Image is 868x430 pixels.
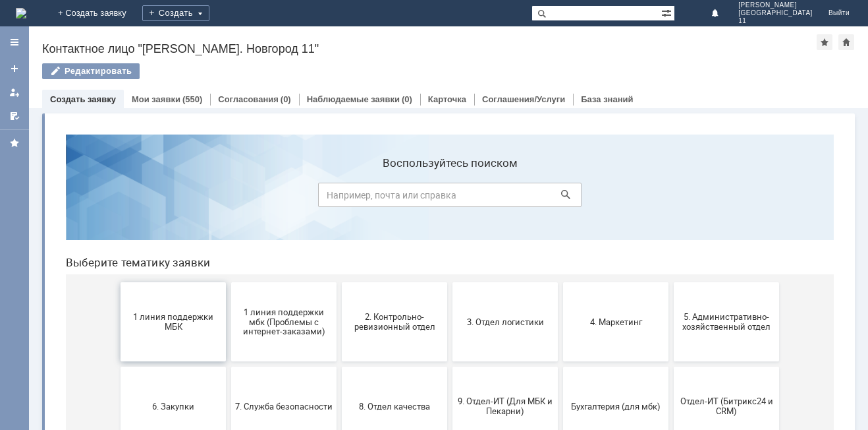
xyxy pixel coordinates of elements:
[286,327,392,406] button: Франчайзинг
[622,361,720,371] span: не актуален
[218,94,279,104] a: Согласования
[622,188,720,208] span: 5. Административно-хозяйственный отдел
[397,327,502,406] button: Это соглашение не активно!
[290,188,388,208] span: 2. Контрольно-ревизионный отдел
[176,327,281,406] button: Финансовый отдел
[4,106,25,127] a: Мои согласования
[512,193,609,202] span: 4. Маркетинг
[180,361,277,371] span: Финансовый отдел
[508,327,613,406] button: [PERSON_NAME]. Услуги ИТ для МБК (оформляет L1)
[397,158,502,237] button: 3. Отдел логистики
[817,34,832,50] div: Добавить в избранное
[508,243,613,322] button: Бухгалтерия (для мбк)
[69,188,167,208] span: 1 линия поддержки МБК
[16,8,26,18] a: Перейти на домашнюю страницу
[738,9,813,17] span: [GEOGRAPHIC_DATA]
[482,94,565,104] a: Соглашения/Услуги
[180,183,277,212] span: 1 линия поддержки мбк (Проблемы с интернет-заказами)
[738,1,813,9] span: [PERSON_NAME]
[508,158,613,237] button: 4. Маркетинг
[401,357,499,377] span: Это соглашение не активно!
[397,243,502,322] button: 9. Отдел-ИТ (Для МБК и Пекарни)
[65,158,171,237] button: 1 линия поддержки МБК
[428,94,466,104] a: Карточка
[401,193,499,202] span: 3. Отдел логистики
[738,17,813,25] span: 11
[263,32,526,46] label: Воспользуйтесь поиском
[65,327,171,406] button: Отдел-ИТ (Офис)
[69,277,167,287] span: 6. Закупки
[661,6,674,18] span: Расширенный поиск
[618,158,724,237] button: 5. Административно-хозяйственный отдел
[307,94,400,104] a: Наблюдаемые заявки
[838,34,854,50] div: Сделать домашней страницей
[176,243,281,322] button: 7. Служба безопасности
[290,277,388,287] span: 8. Отдел качества
[176,158,281,237] button: 1 линия поддержки мбк (Проблемы с интернет-заказами)
[512,277,609,287] span: Бухгалтерия (для мбк)
[622,272,720,292] span: Отдел-ИТ (Битрикс24 и CRM)
[182,94,202,104] div: (550)
[401,272,499,292] span: 9. Отдел-ИТ (Для МБК и Пекарни)
[286,243,392,322] button: 8. Отдел качества
[11,132,778,145] header: Выберите тематику заявки
[281,94,291,104] div: (0)
[65,243,171,322] button: 6. Закупки
[69,361,167,371] span: Отдел-ИТ (Офис)
[512,352,609,381] span: [PERSON_NAME]. Услуги ИТ для МБК (оформляет L1)
[290,361,388,371] span: Франчайзинг
[618,327,724,406] button: не актуален
[618,243,724,322] button: Отдел-ИТ (Битрикс24 и CRM)
[263,59,526,83] input: Например, почта или справка
[42,42,817,55] div: Контактное лицо "[PERSON_NAME]. Новгород 11"
[132,94,180,104] a: Мои заявки
[4,82,25,103] a: Мои заявки
[4,58,25,79] a: Создать заявку
[581,94,633,104] a: База знаний
[142,5,209,21] div: Создать
[286,158,392,237] button: 2. Контрольно-ревизионный отдел
[50,94,116,104] a: Создать заявку
[16,8,26,18] img: logo
[402,94,412,104] div: (0)
[180,277,277,287] span: 7. Служба безопасности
